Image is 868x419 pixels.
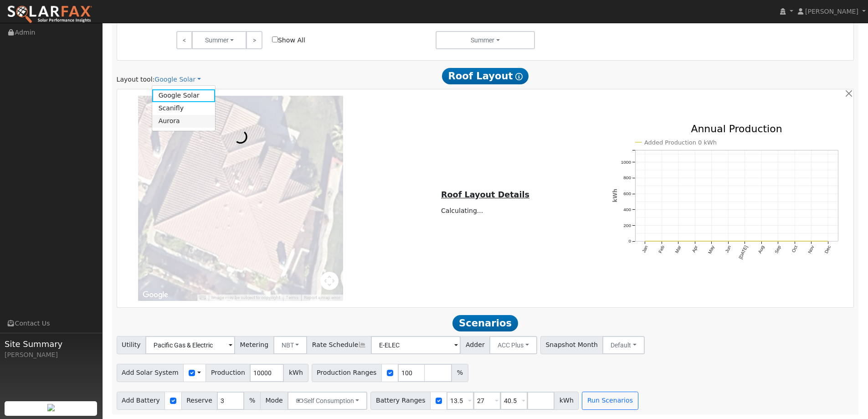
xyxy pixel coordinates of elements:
[117,364,184,382] span: Add Solar System
[724,245,732,253] text: Jun
[621,160,632,165] text: 1000
[793,239,796,243] circle: onclick=""
[5,350,98,360] div: [PERSON_NAME]
[452,315,518,331] span: Scenarios
[641,245,649,253] text: Jan
[623,191,631,196] text: 600
[272,36,305,45] label: Show All
[47,404,55,411] img: retrieve
[677,239,680,243] circle: onclick=""
[726,239,730,243] circle: onclick=""
[628,239,631,244] text: 0
[117,392,165,410] span: Add Battery
[452,364,468,382] span: %
[145,336,235,354] input: Select a Utility
[554,392,579,410] span: kWh
[693,239,697,243] circle: onclick=""
[623,223,631,228] text: 200
[244,392,260,410] span: %
[805,8,858,15] span: [PERSON_NAME]
[489,336,537,354] button: ACC Plus
[152,115,216,128] a: Aurora
[623,207,631,212] text: 400
[743,239,747,243] circle: onclick=""
[439,204,531,217] td: Calculating...
[826,239,830,243] circle: onclick=""
[436,31,535,49] button: Summer
[791,245,799,253] text: Oct
[5,338,98,350] span: Site Summary
[154,75,201,84] a: Google Solar
[273,336,308,354] button: NBT
[181,392,218,410] span: Reserve
[774,245,782,254] text: Sep
[288,392,367,410] button: Self Consumption
[643,239,647,243] circle: onclick=""
[371,336,461,354] input: Select a Rate Schedule
[710,239,714,243] circle: onclick=""
[691,123,782,134] text: Annual Production
[312,364,382,382] span: Production Ranges
[272,36,278,42] input: Show All
[602,336,645,354] button: Default
[691,244,699,253] text: Apr
[515,73,523,80] i: Show Help
[460,336,490,354] span: Adder
[644,139,717,146] text: Added Production 0 kWh
[205,364,250,382] span: Production
[660,239,663,243] circle: onclick=""
[260,392,288,410] span: Mode
[760,239,763,243] circle: onclick=""
[192,31,247,49] button: Summer
[623,176,631,181] text: 800
[810,239,813,243] circle: onclick=""
[307,336,371,354] span: Rate Schedule
[674,244,682,254] text: Mar
[738,245,749,260] text: [DATE]
[757,245,765,254] text: Aug
[441,190,529,199] u: Roof Layout Details
[540,336,603,354] span: Snapshot Month
[117,336,146,354] span: Utility
[707,245,715,255] text: May
[117,76,155,83] span: Layout tool:
[176,31,192,49] a: <
[824,245,832,254] text: Dec
[807,245,815,254] text: Nov
[235,336,274,354] span: Metering
[776,239,780,243] circle: onclick=""
[370,392,431,410] span: Battery Ranges
[152,102,216,115] a: Scanifly
[612,189,618,202] text: kWh
[7,5,92,24] img: SolarFax
[246,31,262,49] a: >
[442,68,529,84] span: Roof Layout
[152,89,216,102] a: Google Solar
[657,245,665,254] text: Feb
[283,364,308,382] span: kWh
[582,392,638,410] button: Run Scenarios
